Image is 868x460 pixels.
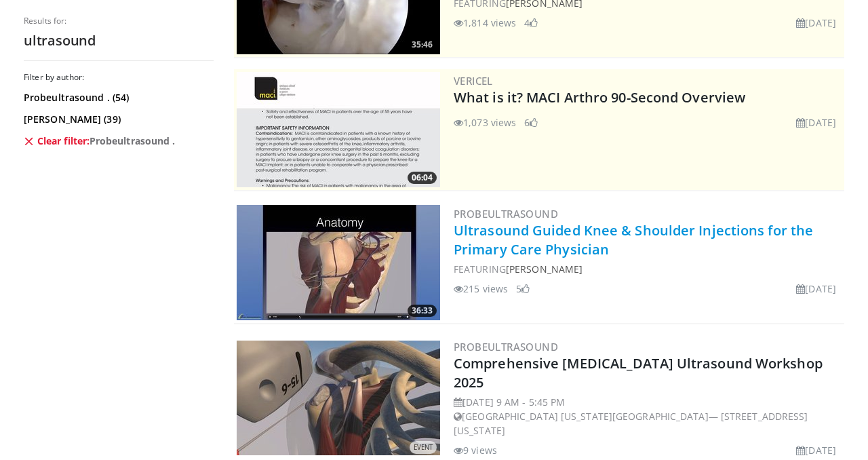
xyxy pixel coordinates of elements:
span: 06:04 [408,172,437,184]
a: What is it? MACI Arthro 90-Second Overview [454,88,745,107]
a: Comprehensive [MEDICAL_DATA] Ultrasound Workshop 2025 [454,354,823,391]
div: [DATE] 9 AM - 5:45 PM [GEOGRAPHIC_DATA] [US_STATE][GEOGRAPHIC_DATA]— [STREET_ADDRESS][US_STATE] [454,395,842,438]
a: [PERSON_NAME] [506,263,583,275]
img: 4c76961d-f2ab-4680-9a4d-69627da4d940.300x170_q85_crop-smart_upscale.jpg [237,205,440,320]
a: Vericel [454,74,493,88]
h3: Filter by author: [24,72,214,83]
li: 1,073 views [454,115,516,130]
a: Probeultrasound [454,207,558,221]
h2: ultrasound [24,32,214,50]
li: [DATE] [796,443,836,457]
li: 9 views [454,443,497,457]
li: [DATE] [796,16,836,30]
li: 215 views [454,282,508,296]
a: Probeultrasound [454,340,558,353]
li: 1,814 views [454,16,516,30]
img: aa6cc8ed-3dbf-4b6a-8d82-4a06f68b6688.300x170_q85_crop-smart_upscale.jpg [237,72,440,187]
small: EVENT [414,443,433,452]
li: 6 [524,115,538,130]
span: 35:46 [408,39,437,51]
p: Results for: [24,16,214,26]
li: 5 [516,282,530,296]
div: FEATURING [454,262,842,276]
li: 4 [524,16,538,30]
img: cda103ef-3d06-4b27-86e1-e0dffda84a25.jpg.300x170_q85_autocrop_double_scale_upscale_version-0.2.jpg [237,341,440,455]
a: Probeultrasound . (54) [24,91,210,104]
a: 06:04 [237,72,440,187]
a: 36:33 [237,205,440,320]
a: Ultrasound Guided Knee & Shoulder Injections for the Primary Care Physician [454,221,813,258]
li: [DATE] [796,282,836,296]
a: Clear filter:Probeultrasound . [24,134,210,148]
span: 36:33 [408,305,437,317]
a: [PERSON_NAME] (39) [24,113,210,126]
a: EVENT [237,341,440,455]
li: [DATE] [796,115,836,130]
span: Probeultrasound . [90,134,175,148]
